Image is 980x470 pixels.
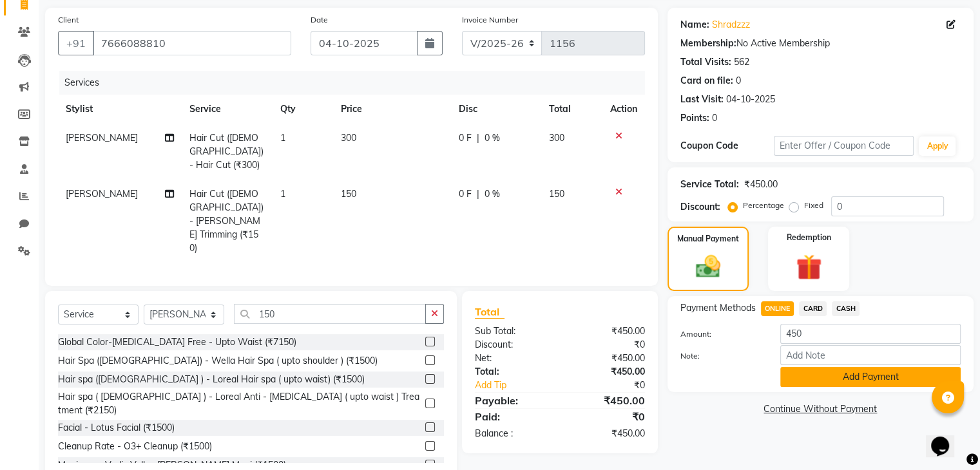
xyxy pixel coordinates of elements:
[333,95,451,124] th: Price
[66,132,138,144] span: [PERSON_NAME]
[341,188,356,200] span: 150
[560,365,655,379] div: ₹450.00
[462,14,518,26] label: Invoice Number
[541,95,602,124] th: Total
[58,390,420,417] div: Hair spa ( [DEMOGRAPHIC_DATA] ) - Loreal Anti - [MEDICAL_DATA] ( upto waist ) Treatment (₹2150)
[465,379,575,392] a: Add Tip
[799,301,827,316] span: CARD
[787,232,831,243] label: Redemption
[465,365,560,379] div: Total:
[680,200,720,214] div: Discount:
[680,178,739,191] div: Service Total:
[58,373,365,386] div: Hair spa ([DEMOGRAPHIC_DATA] ) - Loreal Hair spa ( upto waist) (₹1500)
[560,324,655,338] div: ₹450.00
[774,136,914,156] input: Enter Offer / Coupon Code
[475,305,504,319] span: Total
[66,188,138,200] span: [PERSON_NAME]
[234,304,426,324] input: Search or Scan
[712,18,750,32] a: Shradzzz
[680,111,709,125] div: Points:
[280,188,285,200] span: 1
[465,409,560,424] div: Paid:
[485,187,500,201] span: 0 %
[58,14,79,26] label: Client
[734,55,749,69] div: 562
[680,139,774,153] div: Coupon Code
[549,188,564,200] span: 150
[926,418,967,457] iframe: chat widget
[451,95,541,124] th: Disc
[680,55,731,69] div: Total Visits:
[560,338,655,352] div: ₹0
[761,301,794,316] span: ONLINE
[560,393,655,408] div: ₹450.00
[780,345,961,365] input: Add Note
[575,379,654,392] div: ₹0
[341,132,356,144] span: 300
[560,427,655,440] div: ₹450.00
[93,31,291,55] input: Search by Name/Mobile/Email/Code
[688,252,728,281] img: _cash.svg
[560,352,655,365] div: ₹450.00
[736,74,741,88] div: 0
[549,132,564,144] span: 300
[485,131,500,145] span: 0 %
[670,402,971,416] a: Continue Without Payment
[712,111,717,125] div: 0
[602,95,645,124] th: Action
[58,95,182,124] th: Stylist
[58,440,212,453] div: Cleanup Rate - O3+ Cleanup (₹1500)
[465,427,560,440] div: Balance :
[465,352,560,365] div: Net:
[780,324,961,344] input: Amount
[919,136,956,156] button: Apply
[680,74,733,88] div: Card on file:
[671,328,771,340] label: Amount:
[477,187,479,201] span: |
[680,37,736,50] div: Membership:
[280,132,285,144] span: 1
[726,93,775,106] div: 04-10-2025
[459,131,472,145] span: 0 F
[459,187,472,201] span: 0 F
[311,14,328,26] label: Date
[182,95,273,124] th: Service
[788,251,830,283] img: _gift.svg
[58,31,94,55] button: +91
[680,93,724,106] div: Last Visit:
[58,335,296,349] div: Global Color-[MEDICAL_DATA] Free - Upto Waist (₹7150)
[58,421,175,435] div: Facial - Lotus Facial (₹1500)
[465,324,560,338] div: Sub Total:
[744,178,778,191] div: ₹450.00
[832,301,860,316] span: CASH
[680,18,709,32] div: Name:
[680,301,756,315] span: Payment Methods
[465,393,560,408] div: Payable:
[677,233,739,245] label: Manual Payment
[59,71,655,95] div: Services
[680,37,961,50] div: No Active Membership
[465,338,560,352] div: Discount:
[477,131,479,145] span: |
[189,132,264,171] span: Hair Cut ([DEMOGRAPHIC_DATA]) - Hair Cut (₹300)
[560,409,655,424] div: ₹0
[273,95,333,124] th: Qty
[189,188,264,254] span: Hair Cut ([DEMOGRAPHIC_DATA]) - [PERSON_NAME] Trimming (₹150)
[58,354,378,368] div: Hair Spa ([DEMOGRAPHIC_DATA]) - Wella Hair Spa ( upto shoulder ) (₹1500)
[671,350,771,362] label: Note:
[780,367,961,387] button: Add Payment
[743,200,784,211] label: Percentage
[804,200,823,211] label: Fixed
